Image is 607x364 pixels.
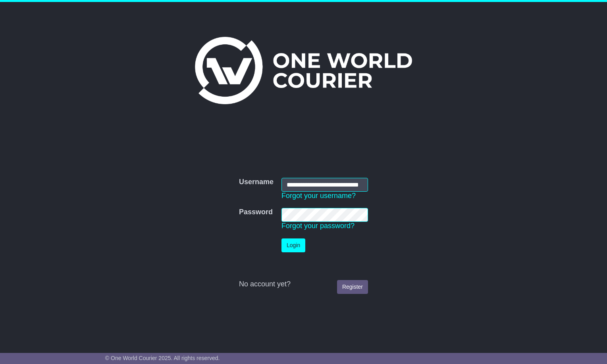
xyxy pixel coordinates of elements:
[239,208,273,217] label: Password
[239,280,368,289] div: No account yet?
[195,37,412,104] img: One World
[239,178,274,187] label: Username
[105,355,220,361] span: © One World Courier 2025. All rights reserved.
[337,280,368,294] a: Register
[281,222,355,230] a: Forgot your password?
[281,192,356,200] a: Forgot your username?
[281,238,305,252] button: Login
